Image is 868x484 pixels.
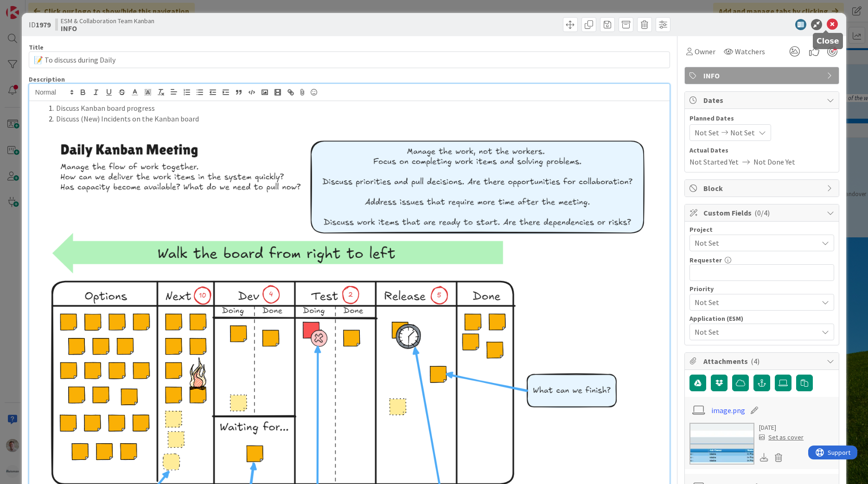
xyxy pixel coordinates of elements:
span: Not Set [730,127,755,138]
span: Not Set [695,236,813,249]
span: ( 0/4 ) [754,208,770,217]
b: INFO [61,25,154,32]
span: ESM & Collaboration Team Kanban [61,17,154,25]
label: Requester [689,256,722,264]
label: Title [29,43,44,51]
span: Discuss Kanban board progress [56,103,155,113]
div: Set as cover [759,433,804,442]
div: Priority [689,286,834,292]
a: image.png [711,405,745,416]
span: Description [29,75,65,83]
span: Not Done Yet [753,156,795,167]
div: Download [759,452,769,464]
span: Attachments [703,356,822,367]
span: INFO [703,70,822,81]
span: Dates [703,95,822,106]
span: Discuss (New) Incidents on the Kanban board [56,114,199,123]
div: Application (ESM) [689,315,834,322]
div: Project [689,226,834,233]
input: type card name here... [29,51,670,68]
span: Not Set [695,325,813,338]
b: 1979 [36,20,51,29]
span: ( 4 ) [751,357,759,366]
div: [DATE] [759,423,804,433]
span: ID [29,19,51,30]
span: Not Set [695,296,813,309]
span: Actual Dates [689,146,834,155]
span: Not Started Yet [689,156,739,167]
span: Watchers [735,46,765,57]
span: Block [703,183,822,194]
span: Custom Fields [703,207,822,218]
span: Owner [695,46,715,57]
span: Not Set [695,127,719,138]
h5: Close [817,37,839,45]
span: Support [19,1,42,13]
span: Planned Dates [689,114,834,123]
